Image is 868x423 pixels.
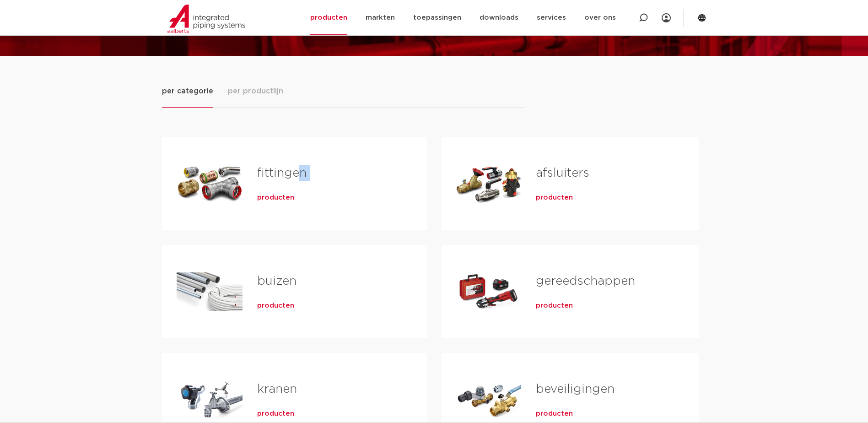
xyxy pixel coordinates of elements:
a: producten [257,193,294,202]
a: producten [536,409,573,418]
a: kranen [257,383,297,395]
a: buizen [257,275,297,287]
a: beveiligingen [536,383,615,395]
a: producten [536,301,573,310]
span: per categorie [162,86,213,97]
span: per productlijn [228,86,283,97]
a: fittingen [257,167,307,179]
a: gereedschappen [536,275,635,287]
a: producten [257,301,294,310]
a: producten [536,193,573,202]
a: afsluiters [536,167,589,179]
a: producten [257,409,294,418]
